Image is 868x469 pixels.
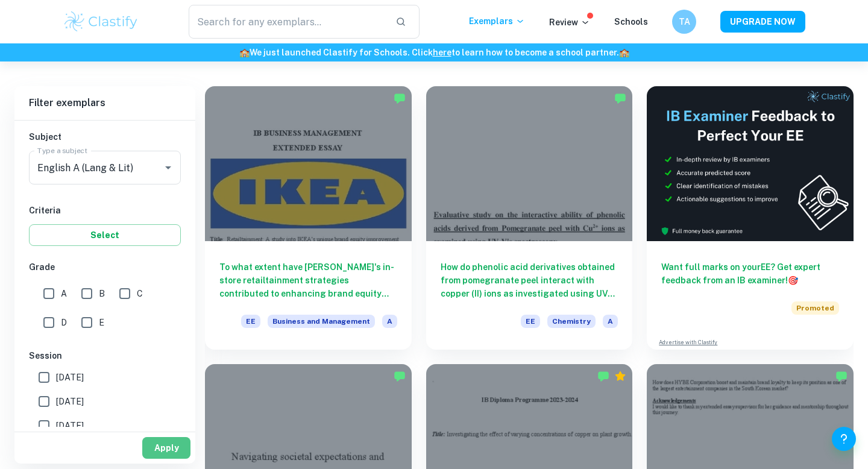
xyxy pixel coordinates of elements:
[268,315,375,328] span: Business and Management
[219,260,397,300] h6: To what extent have [PERSON_NAME]'s in-store retailtainment strategies contributed to enhancing b...
[647,86,854,350] a: Want full marks on yourEE? Get expert feedback from an IB examiner!PromotedAdvertise with Clastify
[29,349,181,362] h6: Session
[549,16,590,29] p: Review
[659,338,717,347] a: Advertise with Clastify
[619,48,629,57] span: 🏫
[521,315,540,328] span: EE
[426,86,633,350] a: How do phenolic acid derivatives obtained from pomegranate peel interact with copper (II) ions as...
[547,315,596,328] span: Chemistry
[137,287,143,300] span: C
[189,5,386,39] input: Search for any exemplars...
[205,86,412,350] a: To what extent have [PERSON_NAME]'s in-store retailtainment strategies contributed to enhancing b...
[661,260,839,287] h6: Want full marks on your EE ? Get expert feedback from an IB examiner!
[394,92,406,104] img: Marked
[614,370,626,382] div: Premium
[61,287,67,300] span: A
[614,92,626,104] img: Marked
[29,130,181,143] h6: Subject
[56,419,84,432] span: [DATE]
[37,145,87,156] label: Type a subject
[678,15,691,28] h6: TA
[29,260,181,274] h6: Grade
[647,86,854,241] img: Thumbnail
[142,437,190,459] button: Apply
[29,204,181,217] h6: Criteria
[672,10,696,34] button: TA
[791,301,839,315] span: Promoted
[160,159,177,176] button: Open
[720,11,805,33] button: UPGRADE NOW
[433,48,451,57] a: here
[441,260,618,300] h6: How do phenolic acid derivatives obtained from pomegranate peel interact with copper (II) ions as...
[61,316,67,329] span: D
[99,287,105,300] span: B
[835,370,848,382] img: Marked
[597,370,609,382] img: Marked
[99,316,104,329] span: E
[63,10,139,34] img: Clastify logo
[614,17,648,27] a: Schools
[832,427,856,451] button: Help and Feedback
[29,224,181,246] button: Select
[788,275,798,285] span: 🎯
[2,46,866,59] h6: We just launched Clastify for Schools. Click to learn how to become a school partner.
[241,315,260,328] span: EE
[394,370,406,382] img: Marked
[56,395,84,408] span: [DATE]
[469,14,525,28] p: Exemplars
[603,315,618,328] span: A
[14,86,195,120] h6: Filter exemplars
[382,315,397,328] span: A
[239,48,250,57] span: 🏫
[56,371,84,384] span: [DATE]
